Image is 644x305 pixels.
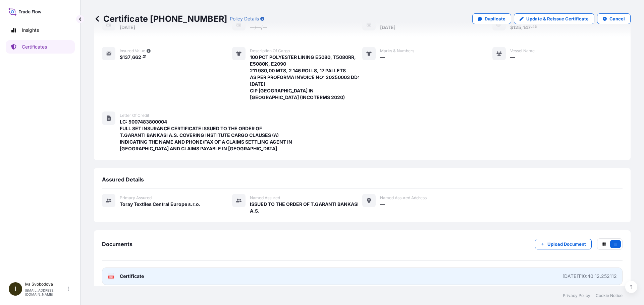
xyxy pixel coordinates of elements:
[6,23,75,37] a: Insights
[25,282,66,287] p: Iva Svobodová
[230,15,259,22] p: Policy Details
[250,54,362,101] span: 100 PCT POLYESTER LINING E5080, T5080RR, E5080K, E2090 211 980,00 MTS, 2 146 ROLLS, 17 PALLETS AS...
[143,56,146,58] span: 21
[120,201,201,208] span: Toray Textiles Central Europe s.r.o.
[609,15,625,22] p: Cancel
[250,201,362,214] span: ISSUED TO THE ORDER OF T.GARANTI BANKASI A.S.
[120,273,144,280] span: Certificate
[380,54,385,61] span: —
[485,15,505,22] p: Duplicate
[380,195,427,201] span: Named Assured Address
[526,15,589,22] p: Update & Reissue Certificate
[25,288,66,296] p: [EMAIL_ADDRESS][DOMAIN_NAME]
[596,293,623,298] a: Cookie Notice
[15,286,16,292] span: I
[102,176,144,183] span: Assured Details
[130,55,132,60] span: ,
[535,239,592,249] button: Upload Document
[142,56,143,58] span: .
[547,241,586,247] p: Upload Document
[6,40,75,54] a: Certificates
[380,48,414,54] span: Marks & Numbers
[94,13,227,24] p: Certificate [PHONE_NUMBER]
[120,113,149,118] span: Letter of Credit
[102,268,623,285] a: PDFCertificate[DATE]T10:40:12.252112
[250,195,280,201] span: Named Assured
[563,293,590,298] a: Privacy Policy
[120,195,152,201] span: Primary assured
[109,276,113,278] text: PDF
[22,27,39,33] p: Insights
[120,48,145,54] span: Insured Value
[22,44,47,50] p: Certificates
[123,55,130,60] span: 137
[132,55,141,60] span: 662
[510,48,535,54] span: Vessel Name
[514,13,594,24] a: Update & Reissue Certificate
[102,241,132,247] span: Documents
[380,201,385,208] span: —
[472,13,511,24] a: Duplicate
[120,119,292,152] span: LC: 5007483800004 FULL SET INSURANCE CERTIFICATE ISSUED TO THE ORDER OF T.GARANTI BANKASI A.S. CO...
[510,54,515,61] span: —
[562,273,617,280] div: [DATE]T10:40:12.252112
[120,55,123,60] span: $
[597,13,631,24] button: Cancel
[250,48,290,54] span: Description of cargo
